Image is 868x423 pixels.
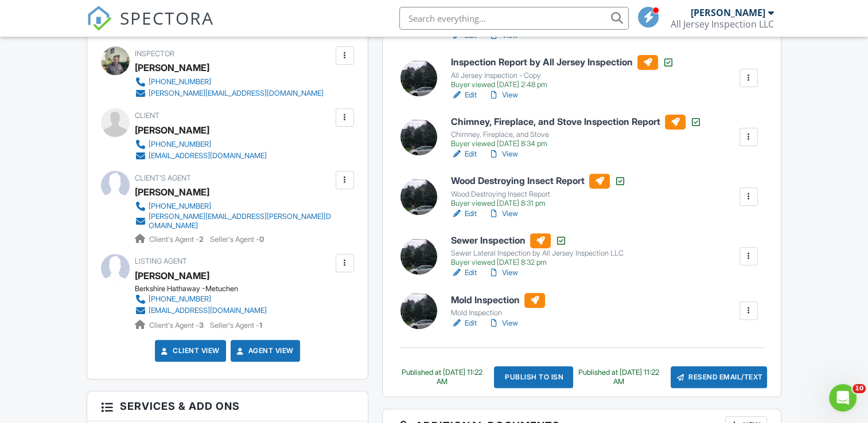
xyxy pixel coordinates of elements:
span: SPECTORA [120,6,214,30]
span: Seller's Agent - [210,321,262,330]
a: Agent View [235,345,294,357]
span: Inspector [135,49,174,58]
div: [PHONE_NUMBER] [149,295,211,304]
h6: Inspection Report by All Jersey Inspection [451,55,674,70]
div: All Jersey Inspection LLC [671,18,774,30]
div: Wood Destroying Insect Report [451,190,626,199]
h3: Services & Add ons [87,391,367,421]
a: [PERSON_NAME] [135,267,209,284]
input: Search everything... [399,7,629,30]
div: Buyer viewed [DATE] 2:48 pm [451,80,674,89]
a: [EMAIL_ADDRESS][DOMAIN_NAME] [135,150,267,162]
a: [PHONE_NUMBER] [135,201,332,212]
div: Buyer viewed [DATE] 8:31 pm [451,199,626,208]
div: [PERSON_NAME][EMAIL_ADDRESS][PERSON_NAME][DOMAIN_NAME] [149,212,332,230]
a: Edit [451,148,477,160]
div: [PHONE_NUMBER] [149,140,211,149]
span: Seller's Agent - [210,235,264,244]
div: [PERSON_NAME] [135,59,209,76]
div: [EMAIL_ADDRESS][DOMAIN_NAME] [149,306,267,315]
div: Mold Inspection [451,308,545,318]
div: Berkshire Hathaway -Metuchen [135,284,276,293]
h6: Wood Destroying Insect Report [451,174,626,189]
strong: 0 [259,235,264,244]
a: View [488,89,518,101]
a: Sewer Inspection Sewer Lateral Inspection by All Jersey Inspection LLC Buyer viewed [DATE] 8:32 pm [451,233,624,268]
span: Listing Agent [135,257,187,265]
div: [EMAIL_ADDRESS][DOMAIN_NAME] [149,151,267,160]
a: Wood Destroying Insect Report Wood Destroying Insect Report Buyer viewed [DATE] 8:31 pm [451,174,626,208]
div: Chimney, Fireplace, and Stove [451,130,702,139]
h6: Mold Inspection [451,293,545,308]
a: [PHONE_NUMBER] [135,293,267,305]
div: Buyer viewed [DATE] 8:32 pm [451,258,624,267]
iframe: Intercom live chat [829,384,857,412]
div: Sewer Lateral Inspection by All Jersey Inspection LLC [451,249,624,258]
h6: Sewer Inspection [451,233,624,248]
div: [PHONE_NUMBER] [149,77,211,87]
a: View [488,208,518,220]
a: Edit [451,318,477,329]
div: [PERSON_NAME][EMAIL_ADDRESS][DOMAIN_NAME] [149,89,324,98]
span: Client [135,111,159,120]
div: [PERSON_NAME] [691,7,765,18]
span: Client's Agent - [149,321,205,330]
a: Edit [451,267,477,279]
strong: 2 [199,235,204,244]
a: [PERSON_NAME] [135,183,209,201]
div: [PERSON_NAME] [135,122,209,139]
strong: 3 [199,321,204,330]
h6: Chimney, Fireplace, and Stove Inspection Report [451,115,702,130]
a: Edit [451,208,477,220]
span: Client's Agent - [149,235,205,244]
a: SPECTORA [87,15,214,40]
a: [EMAIL_ADDRESS][DOMAIN_NAME] [135,305,267,316]
div: Buyer viewed [DATE] 8:34 pm [451,139,702,148]
div: All Jersey Inspection - Copy [451,71,674,80]
a: Edit [451,89,477,101]
a: [PHONE_NUMBER] [135,139,267,150]
div: Publish to ISN [494,366,573,388]
a: [PHONE_NUMBER] [135,76,324,88]
strong: 1 [259,321,262,330]
img: The Best Home Inspection Software - Spectora [87,6,112,31]
a: View [488,148,518,160]
a: [PERSON_NAME][EMAIL_ADDRESS][DOMAIN_NAME] [135,88,324,99]
a: Client View [159,345,220,357]
a: [PERSON_NAME][EMAIL_ADDRESS][PERSON_NAME][DOMAIN_NAME] [135,212,332,230]
a: Chimney, Fireplace, and Stove Inspection Report Chimney, Fireplace, and Stove Buyer viewed [DATE]... [451,115,702,149]
div: Resend Email/Text [671,366,766,388]
a: View [488,318,518,329]
a: View [488,267,518,279]
span: 10 [853,384,866,393]
a: Inspection Report by All Jersey Inspection All Jersey Inspection - Copy Buyer viewed [DATE] 2:48 pm [451,55,674,89]
div: Published at [DATE] 11:22 AM [396,368,488,386]
div: [PHONE_NUMBER] [149,202,211,211]
div: Published at [DATE] 11:22 AM [573,368,664,386]
a: Mold Inspection Mold Inspection [451,293,545,318]
span: Client's Agent [135,174,191,182]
